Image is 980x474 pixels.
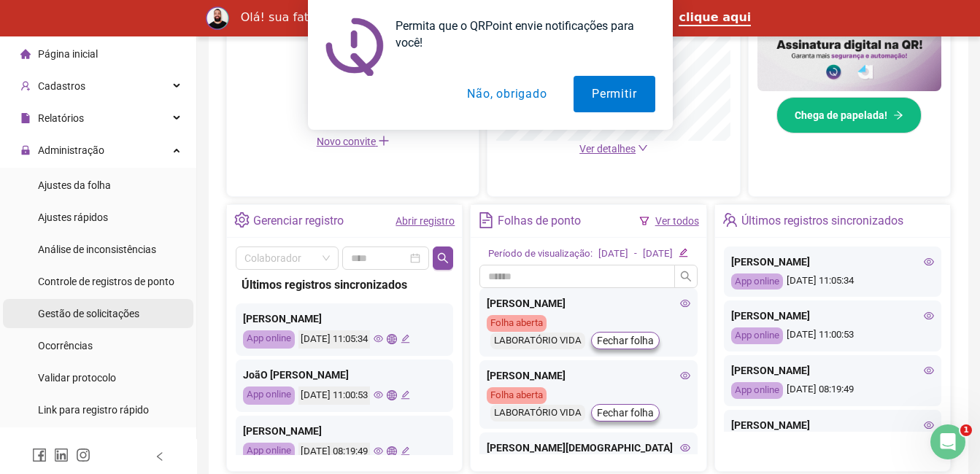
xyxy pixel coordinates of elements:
[741,209,903,233] div: Últimos registros sincronizados
[731,382,783,399] div: App online
[597,405,654,421] span: Fechar folha
[924,365,934,376] span: eye
[32,448,47,462] span: facebook
[924,257,934,267] span: eye
[243,311,446,327] div: [PERSON_NAME]
[930,424,965,459] iframe: Intercom live chat
[487,387,547,404] div: Folha aberta
[437,252,449,264] span: search
[591,404,660,421] button: Fechar folha
[243,443,295,461] div: App online
[598,246,628,262] div: [DATE]
[76,448,90,462] span: instagram
[298,443,370,461] div: [DATE] 08:19:49
[243,386,295,405] div: App online
[401,446,410,456] span: edit
[243,423,446,439] div: [PERSON_NAME]
[38,372,116,384] span: Validar protocolo
[387,334,396,343] span: global
[488,246,593,262] div: Período de visualização:
[679,10,751,26] a: clique aqui
[54,448,69,462] span: linkedin
[579,143,648,155] a: Ver detalhes down
[387,390,396,400] span: global
[731,327,934,344] div: [DATE] 11:00:53
[325,18,384,76] img: notification icon
[206,7,229,30] img: Profile image for Rodolfo
[155,451,165,462] span: left
[634,246,637,262] div: -
[298,330,370,349] div: [DATE] 11:05:34
[38,308,139,319] span: Gestão de solicitações
[401,390,410,400] span: edit
[643,246,673,262] div: [DATE]
[924,420,934,430] span: eye
[38,179,111,191] span: Ajustes da folha
[241,10,668,25] div: Olá! sua fatura de vencimento no dia 25está em aberto, para regularizar
[38,340,93,351] span: Ocorrências
[579,143,636,155] span: Ver detalhes
[478,212,493,228] span: file-text
[253,209,344,233] div: Gerenciar registro
[38,244,156,255] span: Análise de inconsistências
[679,248,688,257] span: edit
[731,273,934,290] div: [DATE] 11:05:34
[638,143,648,153] span: down
[243,330,295,349] div: App online
[487,295,690,311] div: [PERSON_NAME]
[731,327,783,344] div: App online
[298,386,370,405] div: [DATE] 11:00:53
[20,145,31,155] span: lock
[680,271,692,282] span: search
[490,333,585,349] div: LABORATÓRIO VIDA
[498,209,581,233] div: Folhas de ponto
[731,254,934,270] div: [PERSON_NAME]
[574,76,655,112] button: Permitir
[401,334,410,343] span: edit
[680,298,690,308] span: eye
[591,332,660,349] button: Fechar folha
[38,211,108,223] span: Ajustes rápidos
[639,216,649,226] span: filter
[242,276,447,294] div: Últimos registros sincronizados
[38,276,174,287] span: Controle de registros de ponto
[378,135,390,147] span: plus
[374,334,383,343] span: eye
[487,368,690,384] div: [PERSON_NAME]
[387,446,396,456] span: global
[396,215,455,227] a: Abrir registro
[374,390,383,400] span: eye
[487,315,547,332] div: Folha aberta
[680,443,690,453] span: eye
[597,333,654,349] span: Fechar folha
[680,370,690,381] span: eye
[234,212,250,228] span: setting
[384,18,655,51] div: Permita que o QRPoint envie notificações para você!
[731,417,934,433] div: [PERSON_NAME]
[655,215,699,227] a: Ver todos
[317,136,390,147] span: Novo convite
[960,424,972,436] span: 1
[487,440,690,456] div: [PERSON_NAME][DEMOGRAPHIC_DATA]
[924,311,934,321] span: eye
[374,446,383,456] span: eye
[243,367,446,383] div: JoãO [PERSON_NAME]
[731,273,783,290] div: App online
[38,144,104,156] span: Administração
[38,404,149,416] span: Link para registro rápido
[722,212,738,228] span: team
[731,308,934,324] div: [PERSON_NAME]
[490,405,585,421] div: LABORATÓRIO VIDA
[731,362,934,378] div: [PERSON_NAME]
[449,76,565,112] button: Não, obrigado
[731,382,934,399] div: [DATE] 08:19:49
